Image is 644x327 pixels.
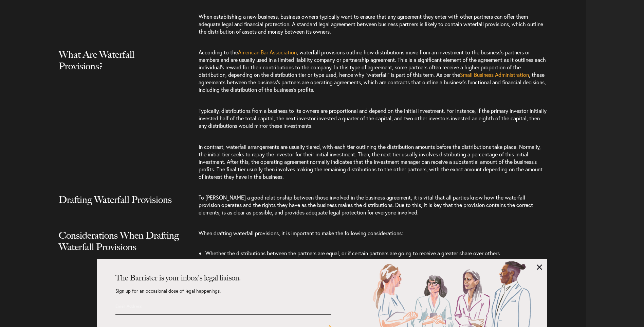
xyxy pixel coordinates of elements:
input: Email Address [115,300,277,312]
span: Typically, distributions from a business to its owners are proportional and depend on the initial... [199,107,547,129]
a: American Bar Association [238,49,297,56]
span: In contrast, waterfall arrangements are usually tiered, with each tier outlining the distribution... [199,143,542,180]
span: When the distributions are going to occur [205,259,302,266]
h2: What Are Waterfall Provisions? [59,49,180,85]
span: To [PERSON_NAME] a good relationship between those involved in the business agreement, it is vita... [199,194,533,216]
span: , these agreements between the business’s partners are operating agreements, which are contracts ... [199,71,546,93]
p: Sign up for an occasional dose of legal happenings. [115,289,331,300]
span: Whether the distributions between the partners are equal, or if certain partners are going to rec... [205,249,500,257]
span: When establishing a new business, business owners typically want to ensure that any agreement the... [199,13,543,35]
h2: Drafting Waterfall Provisions [59,194,180,219]
strong: The Barrister is your inbox's legal liaison. [115,273,241,282]
span: , waterfall provisions outline how distributions move from an investment to the business’s partne... [199,49,546,78]
span: When drafting waterfall provisions, it is important to make the following considerations: [199,229,403,237]
a: Small Business Administration [460,71,529,78]
h2: Considerations When Drafting Waterfall Provisions [59,229,180,266]
span: According to the [199,49,238,56]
